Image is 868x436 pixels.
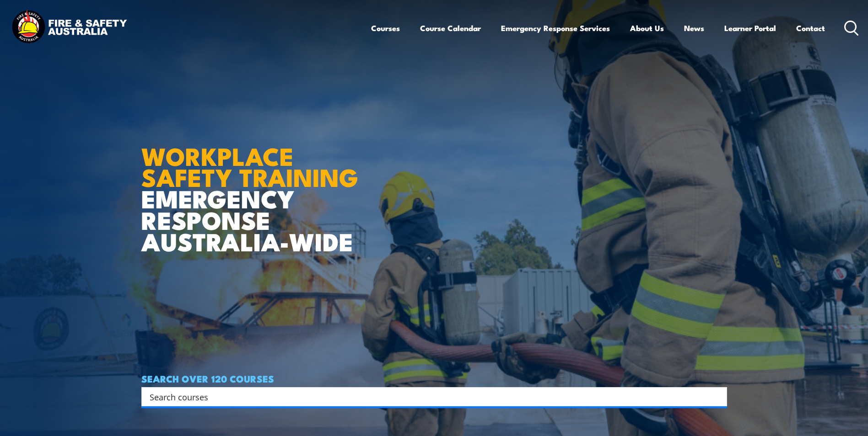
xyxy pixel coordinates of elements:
a: Learner Portal [724,16,776,40]
a: News [684,16,704,40]
a: Courses [371,16,400,40]
a: Course Calendar [420,16,481,40]
h1: EMERGENCY RESPONSE AUSTRALIA-WIDE [141,122,365,252]
form: Search form [151,390,709,403]
button: Search magnifier button [711,390,724,403]
a: Emergency Response Services [501,16,610,40]
input: Search input [150,390,707,404]
a: About Us [630,16,664,40]
h4: SEARCH OVER 120 COURSES [141,373,727,383]
a: Contact [796,16,825,40]
strong: WORKPLACE SAFETY TRAINING [141,136,358,196]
